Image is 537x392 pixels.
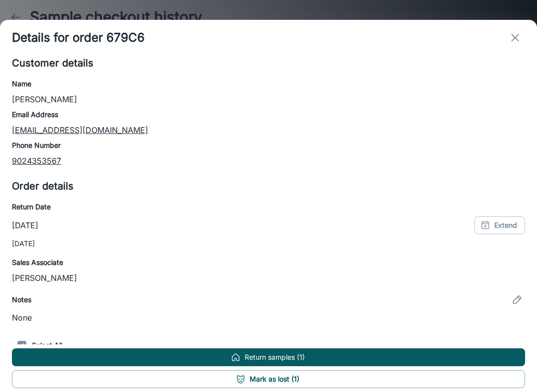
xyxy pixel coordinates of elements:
p: [DATE] [12,238,525,249]
h6: Notes [12,294,31,305]
h6: Name [12,78,525,89]
h6: Return Date [12,201,525,212]
button: exit [505,28,525,48]
button: Mark as lost (1) [12,370,525,388]
p: None [12,312,525,324]
h6: Phone Number [12,140,525,151]
button: Return samples (1) [12,348,525,366]
h5: Customer details [12,56,525,70]
a: 9024353567 [12,156,61,166]
h6: Sales Associate [12,257,525,268]
h6: Email Address [12,109,525,120]
p: [PERSON_NAME] [12,93,525,105]
button: Extend [474,216,525,234]
p: [DATE] [12,219,38,231]
a: [EMAIL_ADDRESS][DOMAIN_NAME] [12,125,148,135]
h6: Select All [12,335,525,355]
h1: Details for order 679C6 [12,29,145,47]
h5: Order details [12,179,525,194]
p: [PERSON_NAME] [12,272,525,284]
